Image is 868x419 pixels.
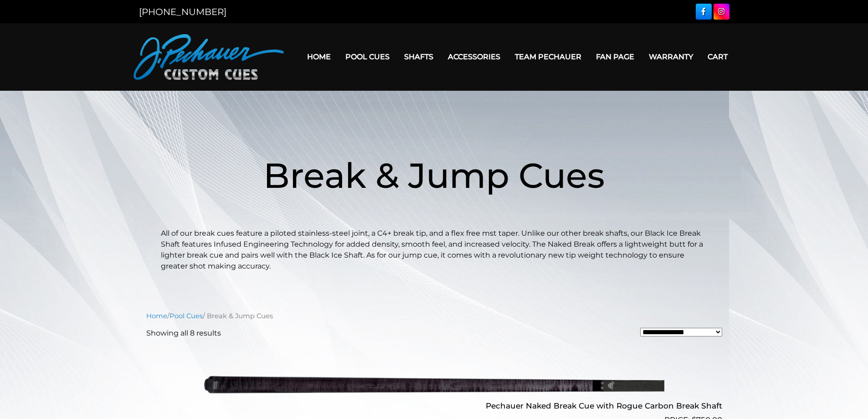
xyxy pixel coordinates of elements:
[300,45,338,68] a: Home
[642,45,700,68] a: Warranty
[146,312,167,320] a: Home
[508,45,589,68] a: Team Pechauer
[397,45,441,68] a: Shafts
[338,45,397,68] a: Pool Cues
[146,398,722,414] h2: Pechauer Naked Break Cue with Rogue Carbon Break Shaft
[589,45,642,68] a: Fan Page
[146,311,722,321] nav: Breadcrumb
[263,154,605,197] span: Break & Jump Cues
[139,6,226,17] a: [PHONE_NUMBER]
[441,45,508,68] a: Accessories
[700,45,735,68] a: Cart
[640,328,722,336] select: Shop order
[161,228,708,272] p: All of our break cues feature a piloted stainless-steel joint, a C4+ break tip, and a flex free m...
[134,34,284,80] img: Pechauer Custom Cues
[169,312,203,320] a: Pool Cues
[146,328,221,339] p: Showing all 8 results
